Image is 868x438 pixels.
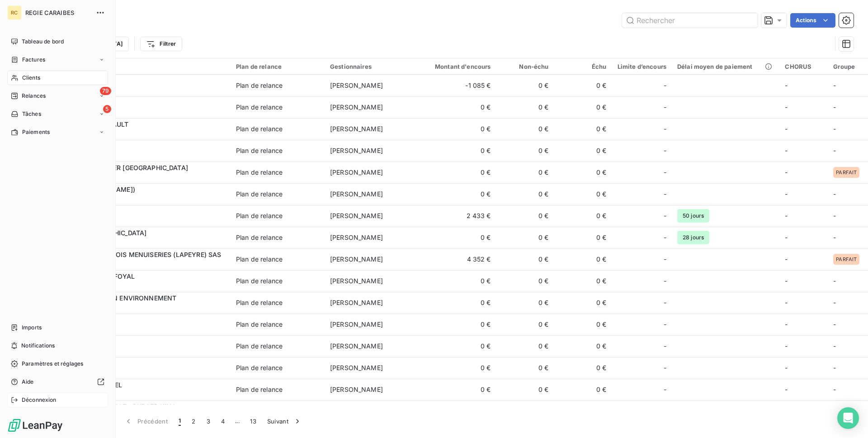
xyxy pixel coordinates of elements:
[419,379,496,400] td: 0 €
[785,233,788,241] span: -
[833,125,836,133] span: -
[62,216,225,225] span: CL10486
[330,212,383,219] span: [PERSON_NAME]
[22,360,83,368] span: Paramètres et réglages
[785,125,788,133] span: -
[62,259,225,268] span: CL10274
[554,118,612,140] td: 0 €
[785,212,788,219] span: -
[62,303,225,312] span: CL10951
[496,162,554,183] td: 0 €
[236,124,283,133] div: Plan de relance
[62,164,188,171] span: A 2G LAND ROVER [GEOGRAPHIC_DATA]
[330,277,383,285] span: [PERSON_NAME]
[502,63,549,70] div: Non-échu
[62,368,225,377] span: CL10275
[7,375,108,389] a: Aide
[496,248,554,270] td: 0 €
[496,227,554,248] td: 0 €
[62,107,225,116] span: CL12740
[236,385,283,394] div: Plan de relance
[22,110,41,118] span: Tâches
[419,205,496,227] td: 2 433 €
[664,342,666,351] span: -
[664,255,666,264] span: -
[554,248,612,270] td: 0 €
[785,255,788,263] span: -
[236,63,319,70] div: Plan de relance
[419,118,496,140] td: 0 €
[554,162,612,183] td: 0 €
[216,412,230,431] button: 4
[496,183,554,205] td: 0 €
[236,298,283,307] div: Plan de relance
[179,417,181,426] span: 1
[62,238,225,247] span: CL13470
[330,168,383,176] span: [PERSON_NAME]
[62,151,225,160] span: CL10999
[496,205,554,227] td: 0 €
[785,342,788,350] span: -
[833,147,836,154] span: -
[140,37,182,51] button: Filtrer
[833,190,836,198] span: -
[419,96,496,118] td: 0 €
[236,276,283,286] div: Plan de relance
[664,168,666,177] span: -
[554,205,612,227] td: 0 €
[496,357,554,379] td: 0 €
[201,412,216,431] button: 3
[496,270,554,292] td: 0 €
[22,56,45,64] span: Factures
[419,314,496,335] td: 0 €
[785,190,788,198] span: -
[790,13,835,28] button: Actions
[62,294,176,302] span: ACISE INSERTION ENVIRONNEMENT
[22,128,50,136] span: Paiements
[554,227,612,248] td: 0 €
[103,105,111,113] span: 5
[664,190,666,199] span: -
[22,92,46,100] span: Relances
[833,299,836,306] span: -
[554,357,612,379] td: 0 €
[496,75,554,96] td: 0 €
[22,378,34,386] span: Aide
[330,103,383,111] span: [PERSON_NAME]
[419,248,496,270] td: 4 352 €
[664,103,666,112] span: -
[785,168,788,176] span: -
[496,118,554,140] td: 0 €
[785,299,788,306] span: -
[330,342,383,350] span: [PERSON_NAME]
[833,212,836,219] span: -
[554,270,612,292] td: 0 €
[496,140,554,162] td: 0 €
[419,270,496,292] td: 0 €
[236,146,283,155] div: Plan de relance
[419,183,496,205] td: 0 €
[22,74,40,82] span: Clients
[62,86,225,95] span: CL12924
[236,363,283,372] div: Plan de relance
[785,103,788,111] span: -
[785,277,788,285] span: -
[836,257,857,262] span: PARFAIT
[330,63,413,70] div: Gestionnaires
[236,255,283,264] div: Plan de relance
[496,292,554,314] td: 0 €
[236,168,283,177] div: Plan de relance
[554,379,612,400] td: 0 €
[833,103,836,111] span: -
[424,63,491,70] div: Montant d'encours
[664,320,666,329] span: -
[236,103,283,112] div: Plan de relance
[330,255,383,263] span: [PERSON_NAME]
[419,227,496,248] td: 0 €
[496,335,554,357] td: 0 €
[62,251,221,258] span: ABM ANTILLES BOIS MENUISERIES (LAPEYRE) SAS
[236,211,283,220] div: Plan de relance
[419,140,496,162] td: 0 €
[236,233,283,242] div: Plan de relance
[330,125,383,133] span: [PERSON_NAME]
